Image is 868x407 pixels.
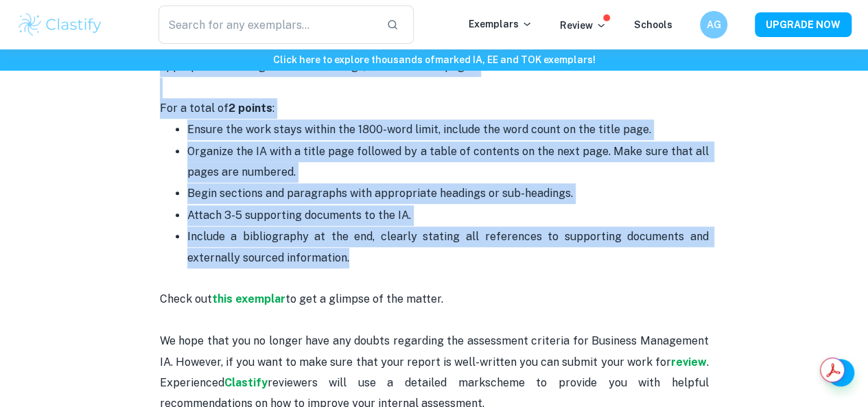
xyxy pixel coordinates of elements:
[160,102,274,115] span: For a total of :
[187,230,712,264] span: Include a bibliography at the end, clearly stating all references to supporting documents and ext...
[187,187,573,200] span: Begin sections and paragraphs with appropriate headings or sub-headings.
[160,292,212,305] span: Check out
[187,209,411,222] span: Attach 3-5 supporting documents to the IA.
[187,123,651,136] span: Ensure the work stays within the 1800-word limit, include the word count on the title page.
[187,145,712,178] span: Organize the IA with a title page followed by a table of contents on the next page. Make sure tha...
[560,18,607,33] p: Review
[469,16,532,32] p: Exemplars
[228,102,272,115] strong: 2 points
[224,376,268,389] a: Clastify
[159,5,375,44] input: Search for any exemplars...
[212,292,285,305] a: this exemplar
[700,11,727,38] button: AG
[671,356,707,369] a: review
[3,52,865,67] h6: Click here to explore thousands of marked IA, EE and TOK exemplars !
[706,17,722,32] h6: AG
[16,11,104,38] img: Clastify logo
[285,292,443,305] span: to get a glimpse of the matter.
[755,12,852,37] button: UPGRADE NOW
[634,19,672,30] a: Schools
